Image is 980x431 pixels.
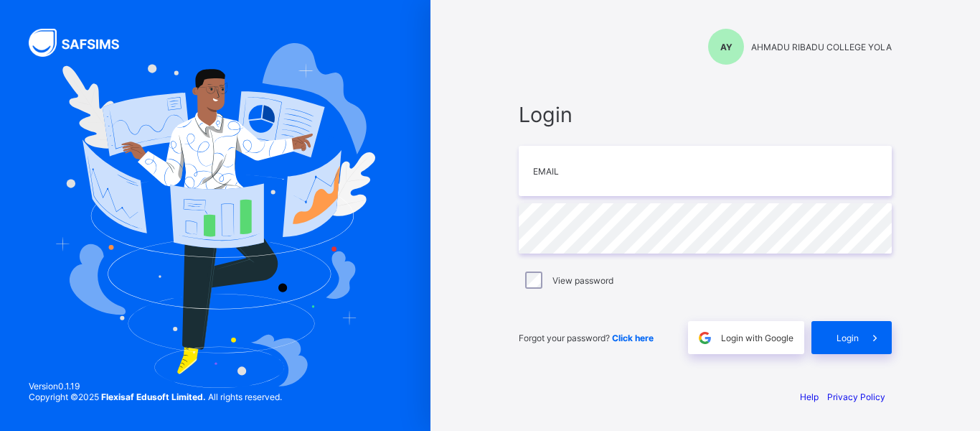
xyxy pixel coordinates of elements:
[29,29,136,57] img: SAFSIMS Logo
[519,102,892,127] span: Login
[552,275,613,286] label: View password
[720,42,732,52] span: AY
[721,333,793,343] span: Login with Google
[29,381,282,391] span: Version 0.1.19
[800,391,819,402] a: Help
[837,333,859,343] span: Login
[101,391,206,402] strong: Flexisaf Edusoft Limited.
[697,330,713,346] img: google.396cfc9801f0270233282035f929180a.svg
[612,333,654,343] a: Click here
[751,42,892,52] span: AHMADU RIBADU COLLEGE YOLA
[827,391,885,402] a: Privacy Policy
[519,333,654,343] span: Forgot your password?
[55,43,375,388] img: Hero Image
[29,391,282,402] span: Copyright © 2025 All rights reserved.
